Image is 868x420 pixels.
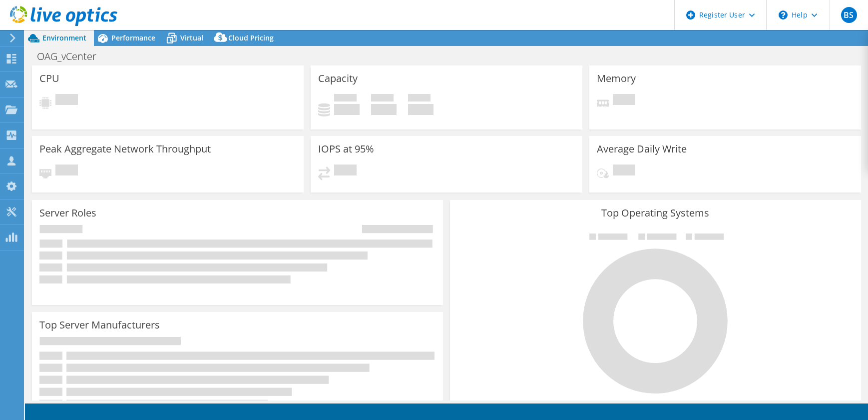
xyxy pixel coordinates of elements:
[613,164,635,178] span: Pending
[334,164,357,178] span: Pending
[180,33,203,42] span: Virtual
[55,164,78,178] span: Pending
[39,143,211,154] h3: Peak Aggregate Network Throughput
[39,73,59,84] h3: CPU
[597,73,636,84] h3: Memory
[318,73,358,84] h3: Capacity
[597,143,687,154] h3: Average Daily Write
[318,143,374,154] h3: IOPS at 95%
[408,94,431,104] span: Total
[39,319,160,330] h3: Top Server Manufacturers
[55,94,78,107] span: Pending
[457,207,854,218] h3: Top Operating Systems
[779,10,788,19] svg: \n
[334,104,360,115] h4: 0 GiB
[613,94,635,107] span: Pending
[228,33,274,42] span: Cloud Pricing
[408,104,434,115] h4: 0 GiB
[111,33,155,42] span: Performance
[334,94,357,104] span: Used
[42,33,86,42] span: Environment
[841,7,857,23] span: BS
[371,94,394,104] span: Free
[32,51,112,62] h1: OAG_vCenter
[39,207,96,218] h3: Server Roles
[371,104,397,115] h4: 0 GiB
